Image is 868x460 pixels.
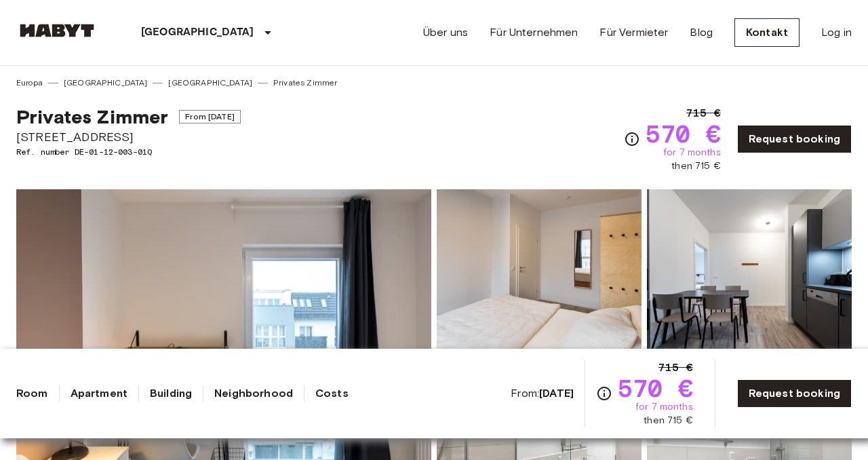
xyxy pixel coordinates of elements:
[821,24,852,41] a: Log in
[686,105,721,121] span: 715 €
[511,386,574,401] span: From:
[663,146,721,159] span: for 7 months
[16,385,48,402] a: Room
[539,387,574,400] b: [DATE]
[596,385,612,402] svg: Check cost overview for full price breakdown. Please note that discounts apply to new joiners onl...
[16,128,241,146] span: [STREET_ADDRESS]
[423,24,468,41] a: Über uns
[671,159,721,173] span: then 715 €
[16,24,98,37] img: Habyt
[658,360,693,376] span: 715 €
[16,77,43,89] a: Europa
[737,379,852,408] a: Request booking
[168,77,252,89] a: [GEOGRAPHIC_DATA]
[624,131,640,147] svg: Check cost overview for full price breakdown. Please note that discounts apply to new joiners onl...
[599,24,668,41] a: Für Vermieter
[16,105,168,128] span: Privates Zimmer
[737,125,852,153] a: Request booking
[690,24,713,41] a: Blog
[16,146,241,158] span: Ref. number DE-01-12-003-01Q
[64,77,148,89] a: [GEOGRAPHIC_DATA]
[141,24,254,41] p: [GEOGRAPHIC_DATA]
[179,110,241,123] span: From [DATE]
[437,189,642,367] img: Picture of unit DE-01-12-003-01Q
[646,121,721,146] span: 570 €
[71,385,127,402] a: Apartment
[647,189,852,367] img: Picture of unit DE-01-12-003-01Q
[273,77,337,89] a: Privates Zimmer
[635,400,693,414] span: for 7 months
[214,385,293,402] a: Neighborhood
[644,414,693,427] span: then 715 €
[490,24,578,41] a: Für Unternehmen
[315,385,349,402] a: Costs
[618,376,693,400] span: 570 €
[150,385,192,402] a: Building
[734,18,800,47] a: Kontakt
